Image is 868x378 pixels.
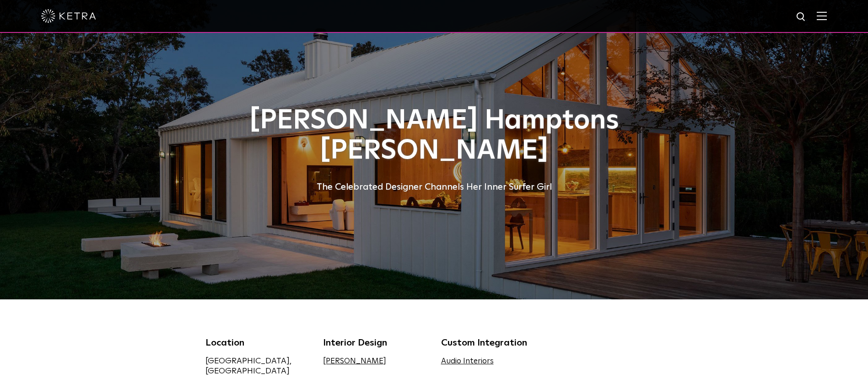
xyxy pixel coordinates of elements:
[441,357,494,365] a: Audio Interiors
[323,357,386,365] a: [PERSON_NAME]
[205,336,310,350] div: Location
[41,9,96,23] img: ketra-logo-2019-white
[323,336,427,350] div: Interior Design
[796,11,807,23] img: search icon
[817,11,827,20] img: Hamburger%20Nav.svg
[205,180,663,194] div: The Celebrated Designer Channels Her Inner Surfer Girl
[205,356,310,376] div: [GEOGRAPHIC_DATA], [GEOGRAPHIC_DATA]
[441,336,545,350] div: Custom Integration
[205,106,663,166] h1: [PERSON_NAME] Hamptons [PERSON_NAME]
